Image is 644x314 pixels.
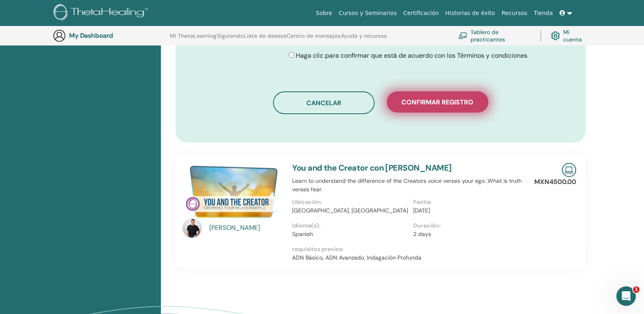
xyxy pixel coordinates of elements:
[292,245,534,253] p: requisitos previos:
[401,98,473,106] span: Confirmar registro
[531,6,556,21] a: Tienda
[54,4,151,22] img: logo.png
[292,206,408,215] p: [GEOGRAPHIC_DATA], [GEOGRAPHIC_DATA]
[413,230,529,238] p: 2 days
[551,29,560,42] img: cog.svg
[413,206,529,215] p: [DATE]
[182,163,282,221] img: You and the Creator
[498,6,530,21] a: Recursos
[458,27,531,45] a: Tablero de practicantes
[170,32,217,45] a: Mi ThetaLearning
[209,223,284,233] a: [PERSON_NAME]
[217,32,243,45] a: Siguiendo
[306,99,341,107] span: Cancelar
[296,51,527,60] span: Haga clic para confirmar que está de acuerdo con los Términos y condiciones
[69,32,150,39] h3: My Dashboard
[562,163,576,177] img: Live Online Seminar
[292,162,451,173] a: You and the Creator con [PERSON_NAME]
[442,6,498,21] a: Historias de éxito
[273,91,375,114] button: Cancelar
[244,32,286,45] a: Lista de deseos
[413,198,529,206] p: Fecha:
[633,286,640,293] span: 1
[312,6,335,21] a: Sobre
[53,29,66,42] img: generic-user-icon.jpg
[458,32,467,39] img: chalkboard-teacher.svg
[292,198,408,206] p: Ubicación:
[400,6,442,21] a: Certificación
[292,177,534,194] p: Learn to understand the difference of the Creators voice verses your ego. What is truth verses fear.
[616,286,636,306] iframe: Intercom live chat
[341,32,387,45] a: Ayuda y recursos
[286,32,340,45] a: Centro de mensajes
[413,221,529,230] p: Duración:
[182,218,202,238] img: default.jpg
[551,27,588,45] a: Mi cuenta
[387,91,488,113] button: Confirmar registro
[292,221,408,230] p: Idioma(s):
[292,253,534,262] p: ADN Básico, ADN Avanzado, Indagación Profunda
[336,6,400,21] a: Cursos y Seminarios
[292,230,408,238] p: Spanish
[534,177,576,187] p: MXN4500.00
